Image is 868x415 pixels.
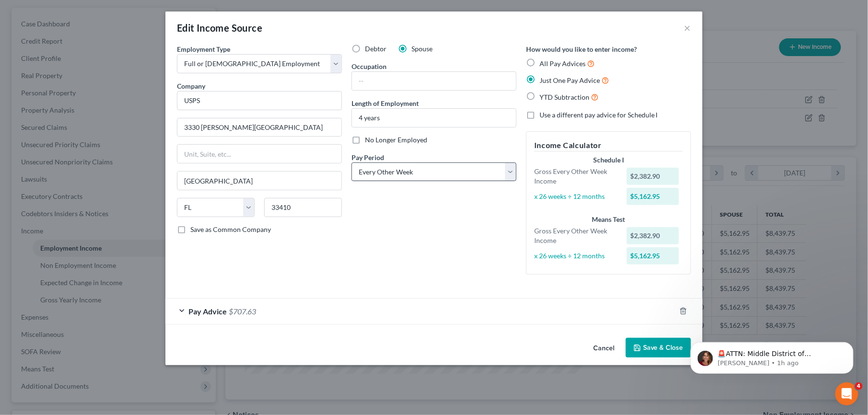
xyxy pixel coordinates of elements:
[540,111,658,119] span: Use a different pay advice for Schedule I
[352,98,419,108] label: Length of Employment
[835,382,858,405] iframe: Intercom live chat
[188,307,227,316] span: Pay Advice
[526,44,637,54] label: How would you like to enter income?
[627,188,680,205] div: $5,162.95
[529,226,622,245] div: Gross Every Other Week Income
[529,167,622,186] div: Gross Every Other Week Income
[352,153,384,161] span: Pay Period
[177,45,230,53] span: Employment Type
[534,215,683,224] div: Means Test
[264,198,342,217] input: Enter zip...
[352,72,516,90] input: --
[855,382,863,390] span: 4
[626,338,691,358] button: Save & Close
[352,61,387,71] label: Occupation
[684,22,691,34] button: ×
[177,118,341,137] input: Enter address...
[365,45,387,53] span: Debtor
[352,109,516,127] input: ex: 2 years
[529,192,622,201] div: x 26 weeks ÷ 12 months
[411,45,433,53] span: Spouse
[534,155,683,165] div: Schedule I
[676,322,868,389] iframe: Intercom notifications message
[540,93,589,101] span: YTD Subtraction
[177,91,342,110] input: Search company by name...
[540,59,586,68] span: All Pay Advices
[177,145,341,163] input: Unit, Suite, etc...
[229,307,256,316] span: $707.63
[365,136,427,144] span: No Longer Employed
[177,82,205,90] span: Company
[586,339,622,358] button: Cancel
[534,139,683,151] h5: Income Calculator
[627,247,680,265] div: $5,162.95
[540,76,600,84] span: Just One Pay Advice
[627,227,680,244] div: $2,382.90
[177,21,262,35] div: Edit Income Source
[627,168,680,185] div: $2,382.90
[190,225,271,233] span: Save as Common Company
[529,251,622,261] div: x 26 weeks ÷ 12 months
[177,172,341,190] input: Enter city...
